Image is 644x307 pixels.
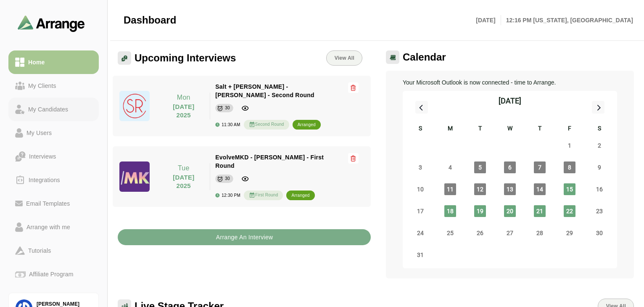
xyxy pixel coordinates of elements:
a: Email Templates [8,192,99,215]
span: Wednesday, August 27, 2025 [504,227,516,239]
img: Salt-and-Ruttner-logo.jpg [119,91,150,121]
img: arrangeai-name-small-logo.4d2b8aee.svg [18,15,85,32]
div: Second Round [244,120,289,130]
span: Wednesday, August 6, 2025 [504,161,516,173]
a: Interviews [8,145,99,168]
a: View All [326,50,362,66]
p: [DATE] 2025 [162,173,205,190]
div: Home [25,57,48,67]
div: W [495,124,525,135]
div: Affiliate Program [26,269,77,279]
a: Home [8,50,99,74]
div: Arrange with me [23,222,74,232]
a: Tutorials [8,239,99,262]
span: Monday, August 11, 2025 [444,183,456,195]
span: View All [334,55,354,61]
img: evolvemkd-logo.jpg [119,161,150,192]
span: Tuesday, August 19, 2025 [474,205,486,217]
span: Tuesday, August 5, 2025 [474,161,486,173]
div: M [435,124,465,135]
span: Thursday, August 14, 2025 [534,183,546,195]
div: My Clients [25,81,60,91]
span: Salt + [PERSON_NAME] - [PERSON_NAME] - Second Round [215,83,314,98]
span: Monday, August 4, 2025 [444,161,456,173]
a: Integrations [8,168,99,192]
div: Integrations [25,175,63,185]
div: 11:30 AM [215,122,240,127]
div: Interviews [26,151,59,161]
span: Saturday, August 9, 2025 [594,161,605,173]
span: Sunday, August 10, 2025 [414,183,426,195]
p: Your Microsoft Outlook is now connected - time to Arrange. [403,77,617,87]
div: My Candidates [25,104,71,114]
p: [DATE] [476,15,501,25]
div: First Round [244,191,283,200]
span: Friday, August 29, 2025 [564,227,575,239]
div: arranged [291,191,309,200]
span: Thursday, August 28, 2025 [534,227,546,239]
a: My Users [8,121,99,145]
span: Friday, August 15, 2025 [564,183,575,195]
b: Arrange An Interview [216,229,273,245]
span: Saturday, August 16, 2025 [594,183,605,195]
span: Monday, August 25, 2025 [444,227,456,239]
div: 12:30 PM [215,193,240,198]
div: 30 [225,175,230,183]
a: My Candidates [8,98,99,121]
div: 30 [225,104,230,112]
p: Mon [162,93,205,103]
p: [DATE] 2025 [162,103,205,119]
div: T [525,124,555,135]
span: Friday, August 1, 2025 [564,140,575,151]
span: Saturday, August 30, 2025 [594,227,605,239]
div: T [465,124,495,135]
span: Thursday, August 7, 2025 [534,161,546,173]
div: [DATE] [499,95,521,107]
span: Sunday, August 24, 2025 [414,227,426,239]
span: Saturday, August 2, 2025 [594,140,605,151]
a: Arrange with me [8,215,99,239]
a: Affiliate Program [8,262,99,286]
span: Friday, August 8, 2025 [564,161,575,173]
div: arranged [298,121,316,129]
div: S [585,124,615,135]
p: 12:16 PM [US_STATE], [GEOGRAPHIC_DATA] [501,15,633,25]
span: Tuesday, August 26, 2025 [474,227,486,239]
span: Wednesday, August 13, 2025 [504,183,516,195]
a: My Clients [8,74,99,98]
p: Tue [162,163,205,173]
span: Sunday, August 31, 2025 [414,249,426,261]
span: Wednesday, August 20, 2025 [504,205,516,217]
span: Friday, August 22, 2025 [564,205,575,217]
div: S [405,124,435,135]
div: Email Templates [23,198,73,209]
div: Tutorials [25,246,54,256]
span: Sunday, August 17, 2025 [414,205,426,217]
div: F [555,124,585,135]
span: EvolveMKD - [PERSON_NAME] - First Round [215,154,324,169]
span: Tuesday, August 12, 2025 [474,183,486,195]
div: My Users [23,128,55,138]
span: Saturday, August 23, 2025 [594,205,605,217]
span: Upcoming Interviews [135,52,236,64]
span: Sunday, August 3, 2025 [414,161,426,173]
button: Arrange An Interview [118,229,371,245]
span: Thursday, August 21, 2025 [534,205,546,217]
span: Monday, August 18, 2025 [444,205,456,217]
span: Calendar [403,51,446,64]
span: Dashboard [124,14,176,26]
